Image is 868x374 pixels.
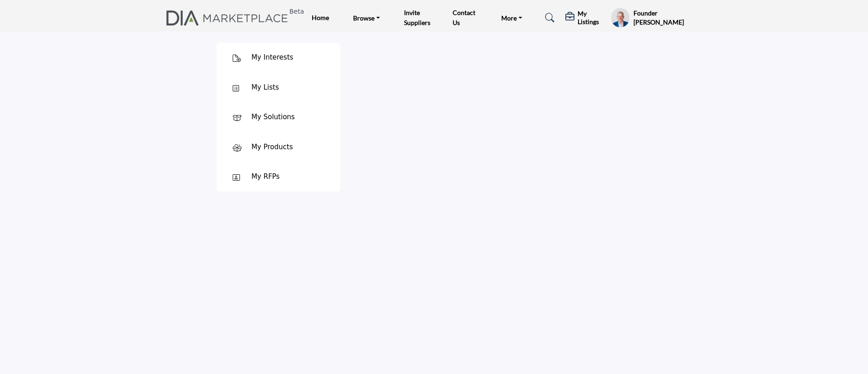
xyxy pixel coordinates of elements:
[251,52,293,63] div: My Interests
[453,9,475,26] a: Contact Us
[344,10,389,26] a: Browse
[251,172,279,182] div: My RFPs
[251,112,295,122] div: My Solutions
[536,10,560,25] a: Search
[251,82,279,93] div: My Lists
[404,9,430,26] a: Invite Suppliers
[312,14,329,21] a: Home
[166,10,293,25] a: Beta
[251,142,293,152] div: My Products
[578,10,607,26] h5: My Listings
[611,8,629,28] button: Show hide supplier dropdown
[634,9,702,26] h5: Founder [PERSON_NAME]
[289,8,304,15] h6: Beta
[166,10,293,25] img: site Logo
[492,10,532,26] a: More
[565,10,606,26] div: My Listings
